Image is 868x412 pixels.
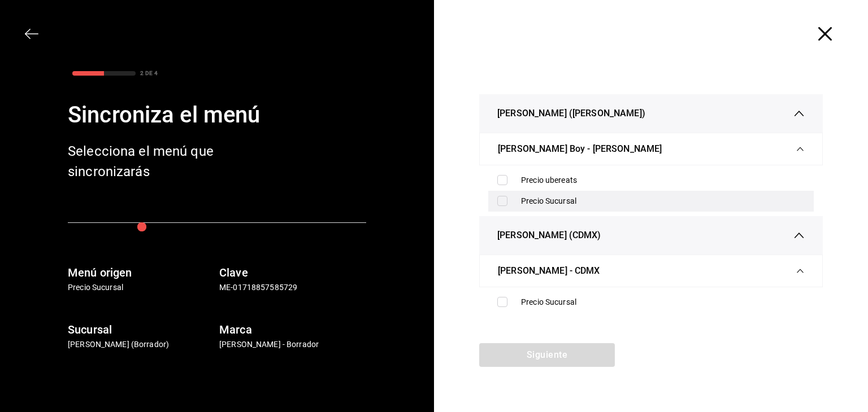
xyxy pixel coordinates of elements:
[498,142,662,156] span: [PERSON_NAME] Boy - [PERSON_NAME]
[219,321,366,339] h6: Marca
[521,296,805,308] div: Precio Sucursal
[140,69,158,77] div: 2 DE 4
[497,107,645,120] span: [PERSON_NAME] ([PERSON_NAME])
[68,282,215,293] p: Precio Sucursal
[219,264,366,282] h6: Clave
[68,339,215,350] p: [PERSON_NAME] (Borrador)
[521,195,805,207] div: Precio Sucursal
[219,282,366,293] p: ME-01718857585729
[68,98,366,132] div: Sincroniza el menú
[498,264,600,278] span: [PERSON_NAME] - CDMX
[219,339,366,350] p: [PERSON_NAME] - Borrador
[497,229,601,242] span: [PERSON_NAME] (CDMX)
[68,321,215,339] h6: Sucursal
[68,264,215,282] h6: Menú origen
[521,174,805,186] div: Precio ubereats
[68,141,249,182] div: Selecciona el menú que sincronizarás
